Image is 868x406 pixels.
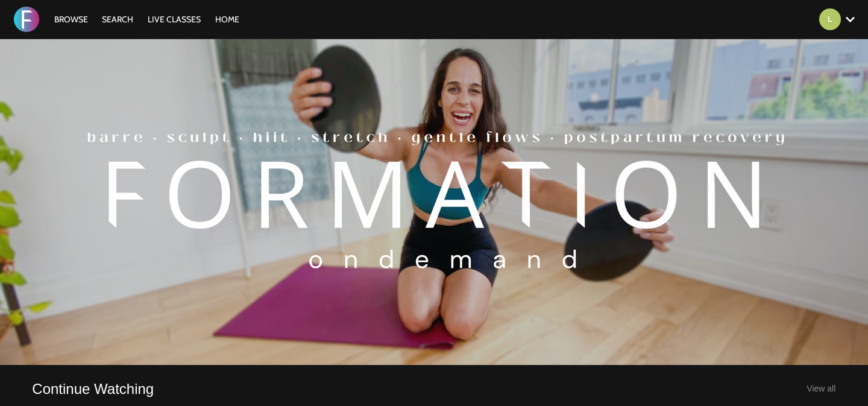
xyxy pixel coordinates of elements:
[48,13,246,25] nav: Primary
[14,7,39,32] img: FORMATION
[142,14,207,25] a: LIVE CLASSES
[209,14,245,25] a: HOME
[96,14,139,25] a: Search
[32,379,154,398] a: Continue Watching
[807,384,835,393] a: View all
[48,14,94,25] a: Browse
